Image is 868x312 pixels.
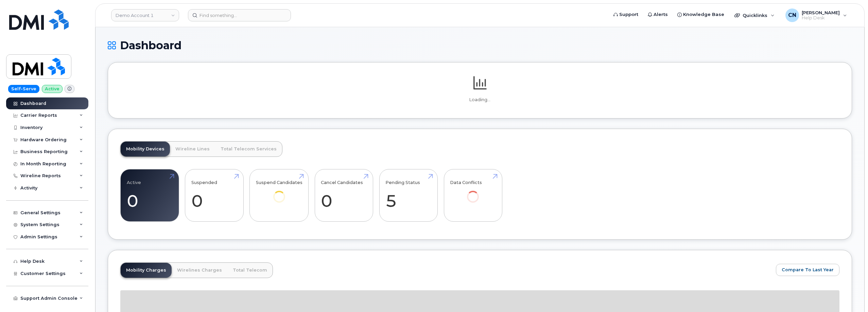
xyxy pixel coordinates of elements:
[215,142,282,157] a: Total Telecom Services
[385,173,431,218] a: Pending Status 5
[121,263,172,278] a: Mobility Charges
[450,173,496,212] a: Data Conflicts
[108,39,852,51] h1: Dashboard
[191,173,237,218] a: Suspended 0
[321,173,367,218] a: Cancel Candidates 0
[172,263,227,278] a: Wirelines Charges
[120,97,839,103] p: Loading...
[227,263,273,278] a: Total Telecom
[776,264,839,276] button: Compare To Last Year
[256,173,302,212] a: Suspend Candidates
[782,267,834,273] span: Compare To Last Year
[170,142,215,157] a: Wireline Lines
[127,173,173,218] a: Active 0
[121,142,170,157] a: Mobility Devices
